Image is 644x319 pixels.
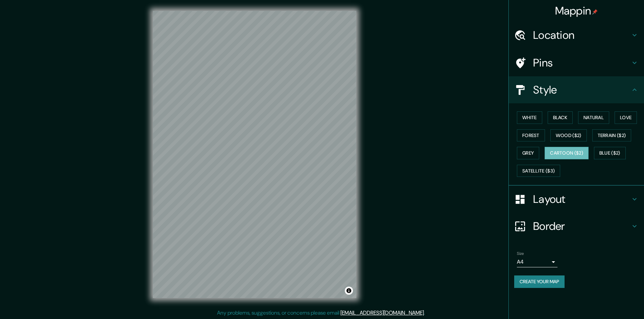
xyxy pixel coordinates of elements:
[153,11,356,298] canvas: Map
[509,22,644,49] div: Location
[509,76,644,103] div: Style
[509,186,644,213] div: Layout
[533,192,630,206] h4: Layout
[592,9,598,15] img: pin-icon.png
[517,129,545,142] button: Forest
[533,83,630,97] h4: Style
[615,111,637,124] button: Love
[517,147,539,159] button: Grey
[509,49,644,76] div: Pins
[548,111,573,124] button: Black
[340,309,424,316] a: [EMAIL_ADDRESS][DOMAIN_NAME]
[217,309,425,317] p: Any problems, suggestions, or concerns please email .
[509,213,644,240] div: Border
[517,257,557,267] div: A4
[426,309,427,317] div: .
[555,4,598,18] h4: Mappin
[514,275,565,288] button: Create your map
[594,147,626,159] button: Blue ($2)
[533,28,630,42] h4: Location
[550,129,587,142] button: Wood ($2)
[545,147,589,159] button: Cartoon ($2)
[425,309,426,317] div: .
[592,129,631,142] button: Terrain ($2)
[578,111,609,124] button: Natural
[533,56,630,70] h4: Pins
[517,251,524,257] label: Size
[517,165,560,177] button: Satellite ($3)
[345,287,353,295] button: Toggle attribution
[517,111,542,124] button: White
[533,219,630,233] h4: Border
